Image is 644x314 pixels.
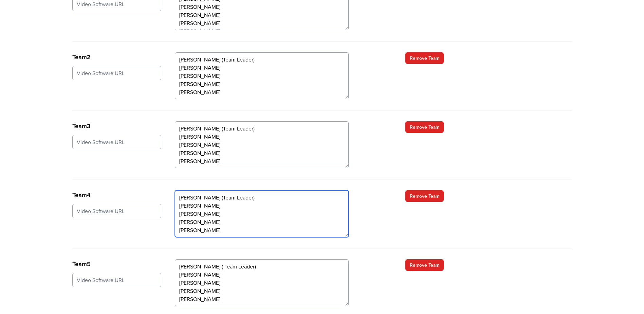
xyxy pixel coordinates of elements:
input: Video Software URL [72,135,161,149]
a: Remove Team [405,259,444,271]
textarea: [PERSON_NAME] (Team Leader) [PERSON_NAME] [PERSON_NAME] [PERSON_NAME] [PERSON_NAME] [175,52,349,99]
p: Team [72,259,161,269]
input: Video Software URL [72,66,161,80]
a: Remove Team [405,52,444,64]
textarea: [PERSON_NAME] (Team Leader) [PERSON_NAME] [PERSON_NAME] [PERSON_NAME] [PERSON_NAME] [175,190,349,237]
p: Team [72,52,161,62]
span: 5 [87,259,91,268]
p: Team [72,121,161,131]
textarea: [PERSON_NAME] ( Team Leader) [PERSON_NAME] [PERSON_NAME] [PERSON_NAME] [PERSON_NAME] [175,259,349,306]
a: Remove Team [405,190,444,202]
p: Team [72,190,161,200]
a: Remove Team [405,121,444,133]
input: Video Software URL [72,204,161,218]
span: 4 [87,190,90,199]
textarea: [PERSON_NAME] (Team Leader) [PERSON_NAME] [PERSON_NAME] [PERSON_NAME] [PERSON_NAME] [175,121,349,168]
input: Video Software URL [72,273,161,287]
span: 3 [87,121,90,130]
span: 2 [87,52,91,62]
